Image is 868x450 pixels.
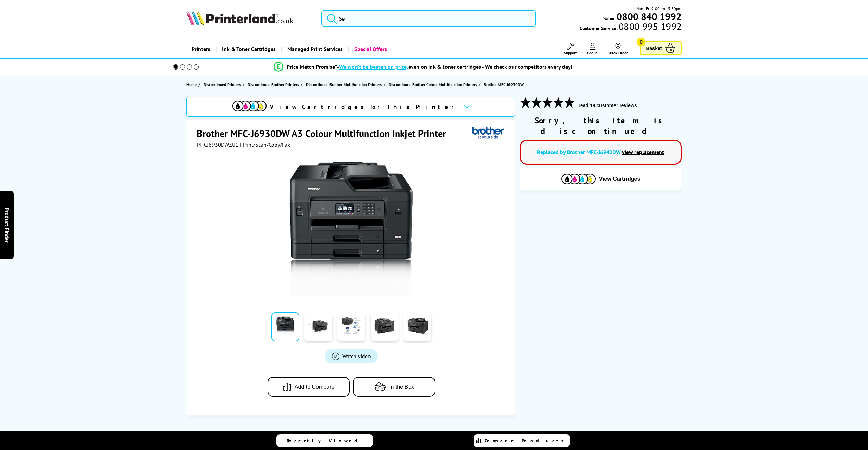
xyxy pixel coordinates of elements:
[587,50,598,55] span: Log In
[276,434,373,447] a: Recently Viewed
[197,141,238,148] span: MFCJ6930DWZU1
[186,81,198,88] a: Home
[353,377,435,397] button: In the Box
[485,438,568,444] span: Compare Products
[525,173,677,185] button: View Cartridges
[216,40,281,58] a: Ink & Toner Cartridges
[616,13,682,20] a: 0800 840 1992
[3,208,10,243] span: Product Finder
[204,81,243,88] a: Discontinued Printers
[222,40,276,58] span: Ink & Toner Cartridges
[306,81,384,88] a: Discontinued Brother Multifunction Printers
[186,10,293,25] img: Printerland Logo
[389,384,414,390] span: In the Box
[284,162,418,296] img: Brother MFC-J6930DW
[599,176,640,182] span: View Cartridges
[484,81,526,88] a: Brother MFC-J6930DW
[564,43,577,55] a: Support
[564,50,577,55] span: Support
[537,149,621,155] a: Replaced by Brother MFC-J6940DW
[622,149,664,155] a: view replacement
[186,81,197,88] span: Home
[520,115,682,136] div: Sorry, this item is discontinued
[389,81,479,88] a: Discontinued Brother Colour Multifunction Printers
[636,5,682,12] span: Mon - Fri 9:00am - 5:30pm
[306,81,382,88] span: Discontinued Brother Multifunction Printers
[618,23,682,30] span: 0800 995 1992
[287,438,364,444] span: Recently Viewed
[295,384,335,390] span: Add to Compare
[580,23,682,32] span: Customer Service:
[640,41,682,55] a: Basket 0
[608,43,628,55] a: Track Order
[342,353,371,360] span: Watch video
[287,63,337,70] span: Price Match Promise*
[484,81,524,88] span: Brother MFC-J6930DW
[617,10,682,23] b: 0800 840 1992
[339,63,408,70] span: We won’t be beaten on price,
[474,434,570,447] a: Compare Products
[587,43,598,55] a: Log In
[240,141,290,148] span: | Print/Scan/Copy/Fax
[337,63,572,70] div: - even on ink & toner cartridges - We check our competitors every day!
[646,43,662,53] span: Basket
[472,127,504,140] img: Brother
[186,40,216,58] a: Printers
[325,349,378,363] a: Product_All_Videos
[186,10,313,27] a: Printerland Logo
[561,174,596,184] img: Cartridges
[248,81,301,88] a: Discontinued Brother Printers
[248,81,299,88] span: Discontinued Brother Printers
[348,40,392,58] a: Special Offers
[576,102,639,109] button: read 19 customer reviews
[164,61,683,73] li: modal_Promise
[197,127,453,140] h1: Brother MFC-J6930DW A3 Colour Multifunction Inkjet Printer
[637,38,645,46] span: 0
[281,40,348,58] a: Managed Print Services
[268,377,350,397] button: Add to Compare
[270,103,458,111] span: View Cartridges For This Printer
[389,81,477,88] span: Discontinued Brother Colour Multifunction Printers
[603,15,616,22] span: Sales:
[321,10,536,27] input: Se
[204,81,241,88] span: Discontinued Printers
[232,101,267,111] img: View Cartridges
